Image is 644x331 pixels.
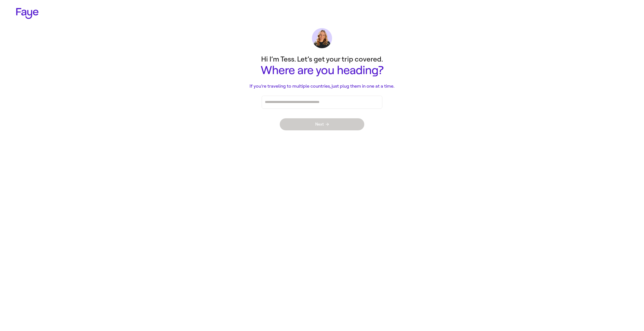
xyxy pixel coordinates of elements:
div: Press enter after you type each destination [265,96,379,108]
span: Next [315,122,329,126]
button: Next [280,118,364,130]
h1: Where are you heading? [221,64,423,77]
p: If you’re traveling to multiple countries, just plug them in one at a time. [221,83,423,90]
p: Hi I’m Tess. Let’s get your trip covered. [221,54,423,64]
